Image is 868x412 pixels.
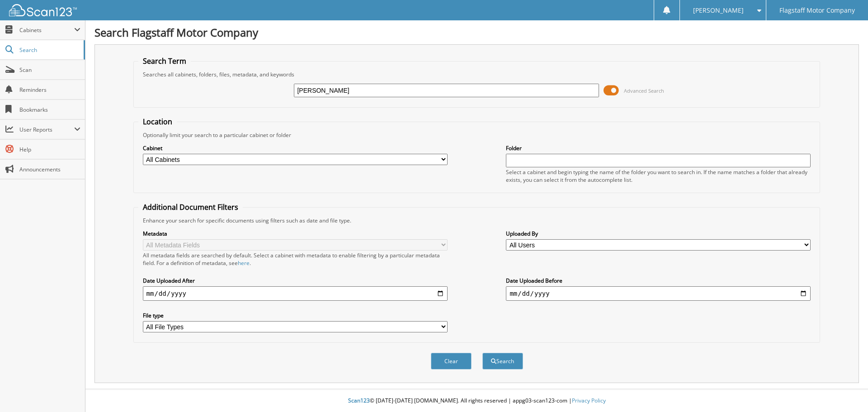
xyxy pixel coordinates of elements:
[19,46,79,54] span: Search
[138,117,177,127] legend: Location
[143,277,448,284] label: Date Uploaded After
[85,390,868,412] div: © [DATE]-[DATE] [DOMAIN_NAME]. All rights reserved | appg03-scan123-com |
[506,286,811,301] input: end
[19,126,74,133] span: User Reports
[624,87,664,94] span: Advanced Search
[506,277,811,284] label: Date Uploaded Before
[482,353,523,369] button: Search
[572,397,606,404] a: Privacy Policy
[143,144,448,152] label: Cabinet
[138,217,816,224] div: Enhance your search for specific documents using filters such as date and file type.
[431,353,472,369] button: Clear
[506,168,811,184] div: Select a cabinet and begin typing the name of the folder you want to search in. If the name match...
[143,312,448,319] label: File type
[19,166,80,173] span: Announcements
[138,71,816,78] div: Searches all cabinets, folders, files, metadata, and keywords
[138,131,816,139] div: Optionally limit your search to a particular cabinet or folder
[19,146,80,153] span: Help
[19,66,80,74] span: Scan
[19,26,74,34] span: Cabinets
[823,369,868,412] iframe: Chat Widget
[143,286,448,301] input: start
[506,144,811,152] label: Folder
[19,106,80,114] span: Bookmarks
[348,397,370,404] span: Scan123
[143,230,448,237] label: Metadata
[138,56,191,66] legend: Search Term
[9,4,77,16] img: scan123-logo-white.svg
[19,86,80,94] span: Reminders
[779,8,855,13] span: Flagstaff Motor Company
[94,25,859,40] h1: Search Flagstaff Motor Company
[238,259,250,267] a: here
[143,251,448,267] div: All metadata fields are searched by default. Select a cabinet with metadata to enable filtering b...
[693,8,744,13] span: [PERSON_NAME]
[138,202,243,212] legend: Additional Document Filters
[506,230,811,237] label: Uploaded By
